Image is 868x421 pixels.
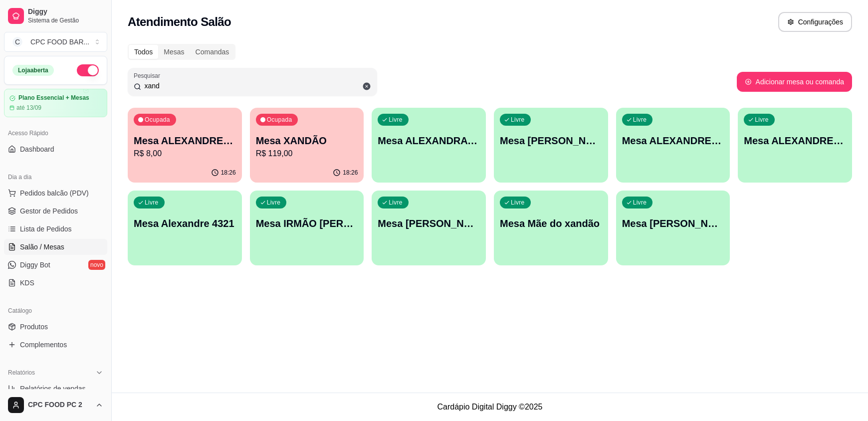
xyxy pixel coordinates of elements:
[134,71,164,80] label: Pesquisar
[267,116,292,124] p: Ocupada
[77,64,99,76] button: Alterar Status
[20,206,78,216] span: Gestor de Pedidos
[4,89,107,117] a: Plano Essencial + Mesasaté 13/09
[500,134,602,148] p: Mesa [PERSON_NAME]
[158,45,190,59] div: Mesas
[250,191,364,265] button: LivreMesa IRMÃO [PERSON_NAME]
[4,303,107,319] div: Catálogo
[633,199,647,207] p: Livre
[389,116,403,124] p: Livre
[128,191,242,265] button: LivreMesa Alexandre 4321
[378,134,480,148] p: Mesa ALEXANDRA 4310
[737,72,852,92] button: Adicionar mesa ou comanda
[738,108,852,183] button: LivreMesa ALEXANDRE 4004
[28,7,103,16] span: Diggy
[622,216,724,230] p: Mesa [PERSON_NAME]
[633,116,647,124] p: Livre
[4,203,107,219] a: Gestor de Pedidos
[4,393,107,417] button: CPC FOOD PC 2
[145,199,159,207] p: Livre
[4,125,107,141] div: Acesso Rápido
[28,401,91,410] span: CPC FOOD PC 2
[372,108,486,183] button: LivreMesa ALEXANDRA 4310
[4,185,107,201] button: Pedidos balcão (PDV)
[616,108,730,183] button: LivreMesa ALEXANDRE 303
[343,169,358,177] p: 18:26
[256,216,358,230] p: Mesa IRMÃO [PERSON_NAME]
[134,216,236,230] p: Mesa Alexandre 4321
[20,224,72,234] span: Lista de Pedidos
[20,260,50,270] span: Diggy Bot
[20,384,86,394] span: Relatórios de vendas
[18,94,89,102] article: Plano Essencial + Mesas
[8,369,35,377] span: Relatórios
[28,16,103,24] span: Sistema de Gestão
[250,108,364,183] button: OcupadaMesa XANDÃOR$ 119,0018:26
[267,199,281,207] p: Livre
[4,141,107,157] a: Dashboard
[4,381,107,397] a: Relatórios de vendas
[112,393,868,421] footer: Cardápio Digital Diggy © 2025
[12,37,22,47] span: C
[20,322,48,332] span: Produtos
[4,32,107,52] button: Select a team
[372,191,486,265] button: LivreMesa [PERSON_NAME]
[16,104,41,112] article: até 13/09
[190,45,235,59] div: Comandas
[389,199,403,207] p: Livre
[20,188,89,198] span: Pedidos balcão (PDV)
[12,65,54,76] div: Loja aberta
[30,37,89,47] div: CPC FOOD BAR ...
[4,169,107,185] div: Dia a dia
[141,81,371,91] input: Pesquisar
[778,12,852,32] button: Configurações
[134,134,236,148] p: Mesa ALEXANDRE 3913
[4,337,107,353] a: Complementos
[129,45,158,59] div: Todos
[256,134,358,148] p: Mesa XANDÃO
[511,116,525,124] p: Livre
[4,319,107,335] a: Produtos
[128,14,231,30] h2: Atendimento Salão
[256,148,358,160] p: R$ 119,00
[744,134,846,148] p: Mesa ALEXANDRE 4004
[4,257,107,273] a: Diggy Botnovo
[511,199,525,207] p: Livre
[20,144,54,154] span: Dashboard
[4,4,107,28] a: DiggySistema de Gestão
[20,242,64,252] span: Salão / Mesas
[494,108,608,183] button: LivreMesa [PERSON_NAME]
[20,340,67,350] span: Complementos
[20,278,34,288] span: KDS
[500,216,602,230] p: Mesa Mãe do xandão
[4,221,107,237] a: Lista de Pedidos
[622,134,724,148] p: Mesa ALEXANDRE 303
[378,216,480,230] p: Mesa [PERSON_NAME]
[4,239,107,255] a: Salão / Mesas
[128,108,242,183] button: OcupadaMesa ALEXANDRE 3913R$ 8,0018:26
[755,116,769,124] p: Livre
[221,169,236,177] p: 18:26
[4,275,107,291] a: KDS
[134,148,236,160] p: R$ 8,00
[145,116,170,124] p: Ocupada
[616,191,730,265] button: LivreMesa [PERSON_NAME]
[494,191,608,265] button: LivreMesa Mãe do xandão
